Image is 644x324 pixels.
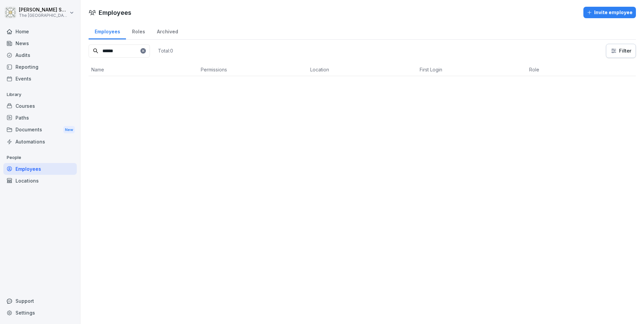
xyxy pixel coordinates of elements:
a: News [3,37,77,49]
div: Documents [3,124,77,136]
a: Employees [3,163,77,175]
div: Filter [610,47,632,54]
a: DocumentsNew [3,124,77,136]
a: Archived [151,22,184,39]
button: Invite employee [583,7,636,18]
h1: Employees [99,8,131,17]
p: The [GEOGRAPHIC_DATA] [19,13,68,18]
a: Employees [89,22,126,39]
a: Locations [3,175,77,187]
div: Invite employee [587,9,633,16]
a: Home [3,26,77,37]
a: Reporting [3,61,77,73]
p: Total: 0 [158,47,173,54]
th: Permissions [198,63,308,76]
button: Filter [606,44,636,58]
th: Location [308,63,417,76]
p: Library [3,89,77,100]
a: Settings [3,307,77,319]
th: Role [526,63,636,76]
a: Roles [126,22,151,39]
a: Paths [3,112,77,124]
p: People [3,152,77,163]
th: Name [89,63,198,76]
p: [PERSON_NAME] Savill [19,7,68,13]
a: Courses [3,100,77,112]
div: Support [3,295,77,307]
div: New [63,126,75,134]
th: First Login [417,63,526,76]
a: Automations [3,136,77,148]
a: Events [3,73,77,85]
a: Audits [3,49,77,61]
